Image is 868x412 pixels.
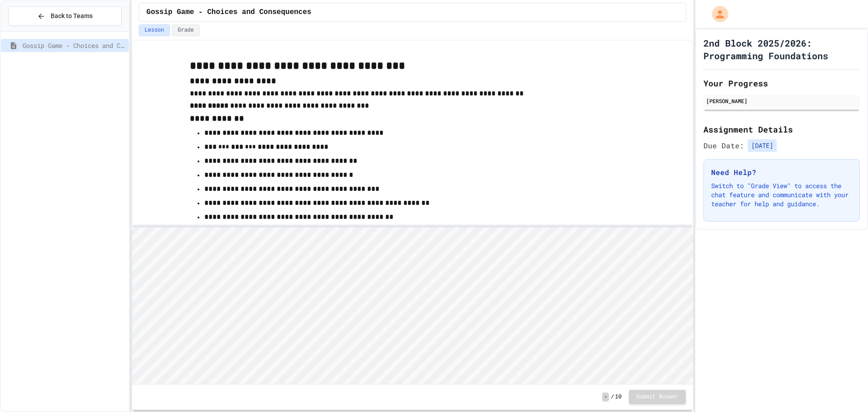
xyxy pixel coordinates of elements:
span: - [602,393,609,402]
span: [DATE] [748,139,777,152]
h2: Your Progress [703,77,860,90]
span: / [611,393,614,401]
div: My Account [703,4,731,24]
span: Gossip Game - Choices and Consequences [146,7,311,18]
button: Lesson [139,24,170,36]
span: Back to Teams [51,11,93,21]
span: Gossip Game - Choices and Consequences [23,41,125,50]
h1: 2nd Block 2025/2026: Programming Foundations [703,37,860,62]
span: Submit Answer [636,393,679,401]
h3: Need Help? [711,167,852,178]
button: Submit Answer [629,390,686,404]
span: 10 [615,393,622,401]
iframe: Snap! Programming Environment [132,227,693,384]
button: Grade [172,24,200,36]
p: Switch to "Grade View" to access the chat feature and communicate with your teacher for help and ... [711,181,852,208]
button: Back to Teams [8,6,122,26]
span: Due Date: [703,140,744,151]
h2: Assignment Details [703,123,860,136]
div: [PERSON_NAME] [706,97,857,105]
